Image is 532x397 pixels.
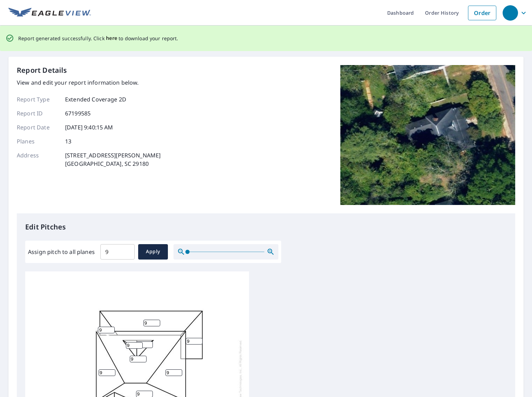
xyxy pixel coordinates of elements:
label: Assign pitch to all planes [28,248,95,256]
p: Extended Coverage 2D [65,95,126,104]
p: [STREET_ADDRESS][PERSON_NAME] [GEOGRAPHIC_DATA], SC 29180 [65,151,161,168]
p: Edit Pitches [25,222,507,232]
button: Apply [138,244,168,260]
a: Order [468,6,496,20]
input: 00.0 [100,242,135,262]
span: Apply [144,247,162,256]
button: here [106,34,118,43]
p: 13 [65,137,71,146]
p: Address [17,151,59,168]
p: Report Date [17,123,59,132]
p: Report ID [17,109,59,118]
p: Report Type [17,95,59,104]
img: EV Logo [8,8,91,18]
p: Report generated successfully. Click to download your report. [18,34,178,43]
p: 67199585 [65,109,91,118]
p: Report Details [17,65,67,76]
img: Top image [340,65,515,205]
p: View and edit your report information below. [17,78,161,87]
p: [DATE] 9:40:15 AM [65,123,113,132]
p: Planes [17,137,59,146]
